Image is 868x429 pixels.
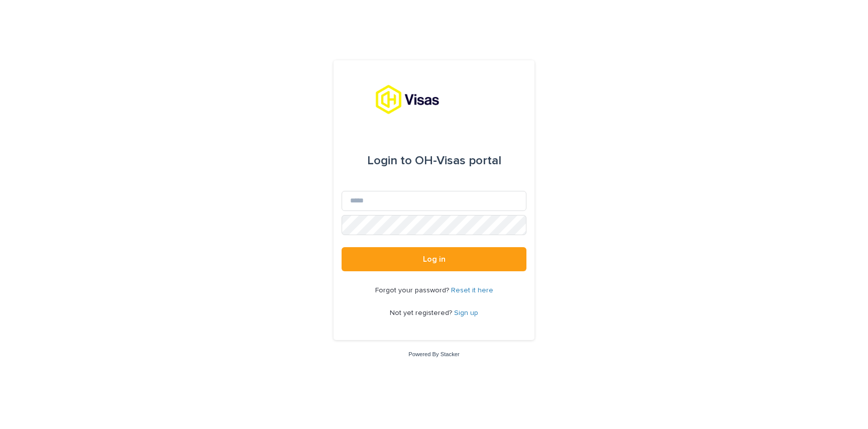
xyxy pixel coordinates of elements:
img: tx8HrbJQv2PFQx4TXEq5 [375,84,493,115]
div: OH-Visas portal [367,147,501,175]
button: Log in [342,247,526,271]
span: Forgot your password? [375,287,451,294]
a: Reset it here [451,287,493,294]
span: Log in [423,255,446,263]
a: Sign up [454,309,478,316]
a: Powered By Stacker [408,351,459,357]
span: Login to [367,155,412,167]
span: Not yet registered? [390,309,454,316]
